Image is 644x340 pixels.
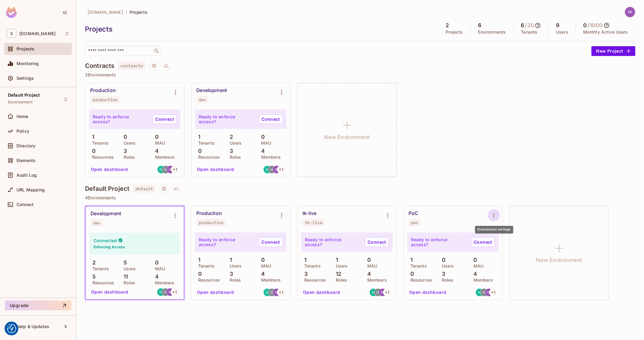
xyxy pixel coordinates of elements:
a: Connect [259,114,283,124]
div: production [93,97,117,102]
p: Resources [407,278,432,283]
p: Roles [227,278,241,283]
h4: Default Project [85,185,129,192]
div: Development [196,87,227,94]
h6: Enforcing Access [94,244,125,250]
p: MAU [258,141,271,146]
span: [DOMAIN_NAME] [87,9,123,15]
button: Environment settings [276,209,288,221]
img: michal.wojcik@testshipping.com [379,289,387,296]
p: Users [439,264,454,268]
span: Project settings [149,64,159,70]
span: Project settings [159,187,169,193]
span: URL Mapping [17,187,45,192]
p: 0 [195,271,202,277]
span: + 1 [279,290,284,294]
p: Members [258,155,281,160]
span: S [7,29,16,38]
img: shyamalan.chemmery@testshipping.com [268,166,276,173]
p: Tenants [521,30,538,35]
span: Projects [130,9,147,15]
p: 0 [195,148,202,154]
p: 12 [333,271,341,277]
p: 1 [195,134,200,140]
p: 3 [227,271,233,277]
h5: / 20 [525,22,534,28]
p: Roles [120,155,135,160]
span: Help & Updates [17,324,49,329]
div: Production [196,210,222,216]
button: Open dashboard [194,287,237,297]
p: MAU [364,264,377,268]
p: 2 [89,260,96,266]
p: 0 [258,257,265,263]
p: Members [258,278,281,283]
p: Users [120,141,136,146]
span: Workspace: sea.live [19,31,56,36]
span: Monitoring [17,61,39,66]
p: Members [470,278,493,283]
p: MAU [152,266,165,271]
p: Tenants [407,264,427,268]
button: Open dashboard [89,287,131,297]
button: Environment settings [488,209,500,221]
button: Environment settings [169,209,181,222]
span: default [133,185,155,193]
p: Members [152,155,175,160]
button: Environment settings [276,86,288,98]
span: Connect [17,202,34,207]
span: Development [8,100,33,105]
span: Policy [17,129,29,134]
h5: 0 [583,22,587,28]
span: + 1 [279,167,284,172]
p: 11 [120,274,128,280]
span: + 1 [491,290,496,294]
p: Resources [89,280,114,285]
p: Roles [333,278,347,283]
img: shyamalan.chemmery@testshipping.com [374,289,382,296]
button: New Project [591,46,635,56]
button: Open dashboard [88,164,131,174]
p: MAU [152,141,165,146]
p: Roles [227,155,241,160]
p: 4 [470,271,477,277]
p: Resources [195,278,220,283]
div: Environment settings [475,226,513,234]
span: Home [17,114,28,119]
div: Production [90,87,116,94]
span: contracts [118,62,145,70]
p: Ready to enforce access? [199,114,254,124]
p: 0 [258,134,265,140]
span: + 1 [385,290,390,294]
span: + 1 [173,167,178,172]
h1: New Environment [536,256,582,265]
img: aleksandra.dziamska@testshipping.com [476,289,483,296]
a: Connect [365,237,389,247]
p: Roles [439,278,453,283]
a: Connect [153,114,177,124]
span: Elements [17,158,35,163]
p: 0 [407,271,414,277]
p: Ready to enforce access? [93,114,148,124]
div: dev [199,97,206,102]
span: Projects [17,46,34,51]
button: Upgrade [5,301,71,310]
p: 4 [364,271,371,277]
h5: 2 [446,22,449,28]
p: 1 [407,257,413,263]
div: tk-live [302,210,317,216]
p: Resources [301,278,326,283]
p: Resources [195,155,220,160]
li: / [126,9,127,15]
span: Default Project [8,93,40,98]
p: 0 [120,134,127,140]
p: 1 [301,257,306,263]
div: PoC [409,210,418,216]
img: aleksandra.dziamska@testshipping.com [370,289,377,296]
p: Ready to enforce access? [411,237,466,247]
button: Environment settings [382,209,394,221]
p: 3 [439,271,445,277]
p: 3 [301,271,308,277]
img: michal.wojcik@testshipping.com [485,289,493,296]
img: shyamalan.chemmery@testshipping.com [268,289,276,296]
